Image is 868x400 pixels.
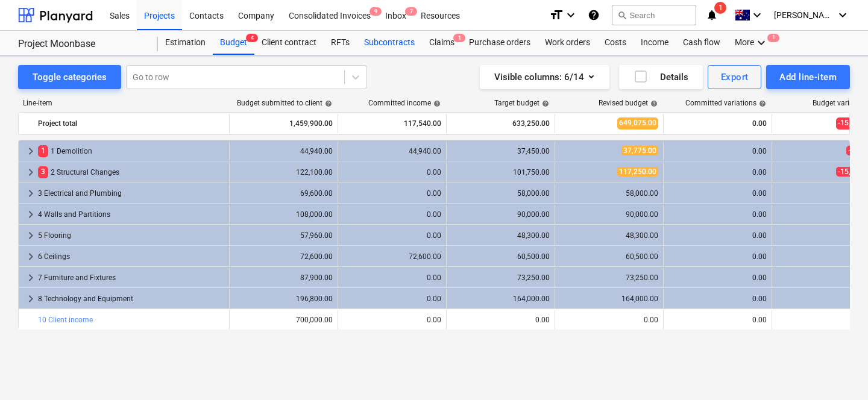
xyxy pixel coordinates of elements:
div: 0.00 [668,168,767,177]
div: Toggle categories [33,69,107,85]
div: 8 Technology and Equipment [38,289,224,308]
a: Purchase orders [462,31,538,55]
div: 0.00 [668,231,767,240]
div: 2 Structural Changes [38,163,224,182]
div: 5 Flooring [38,226,224,245]
div: 117,540.00 [343,114,441,133]
div: 48,300.00 [451,231,550,240]
div: 1,459,900.00 [234,114,333,133]
div: 0.00 [343,168,441,177]
button: Add line-item [766,65,850,89]
div: 48,300.00 [560,231,658,240]
div: 57,960.00 [234,231,333,240]
div: 0.00 [668,295,767,303]
div: 58,000.00 [560,189,658,198]
div: Client contract [254,31,324,55]
span: keyboard_arrow_right [24,207,38,222]
span: keyboard_arrow_right [24,228,38,243]
a: 10 Client income [38,316,93,324]
span: help [756,100,766,107]
div: 633,250.00 [451,114,550,133]
div: Project total [38,114,224,133]
div: Add line-item [779,69,837,85]
a: Work orders [538,31,597,55]
span: 7 [405,7,417,16]
div: Budget [213,31,254,55]
span: keyboard_arrow_right [24,270,38,285]
div: 69,600.00 [234,189,333,198]
span: help [431,100,441,107]
div: 0.00 [343,210,441,219]
div: Claims [422,31,462,55]
div: 0.00 [668,210,767,219]
span: keyboard_arrow_right [24,186,38,201]
div: Project Moonbase [18,38,143,51]
span: 37,775.00 [621,146,658,155]
i: keyboard_arrow_down [750,8,764,22]
div: 60,500.00 [451,252,550,261]
span: help [322,100,332,107]
div: 58,000.00 [451,189,550,198]
span: 1 [767,34,779,42]
span: 4 [246,34,258,42]
div: Line-item [18,99,229,107]
span: 1 [38,145,48,157]
a: Income [634,31,676,55]
a: Costs [597,31,634,55]
div: Budget submitted to client [237,99,332,107]
span: 1 [453,34,465,42]
div: 0.00 [668,252,767,261]
div: 73,250.00 [560,273,658,282]
div: 122,100.00 [234,168,333,177]
div: 164,000.00 [560,295,658,303]
div: Target budget [494,99,549,107]
div: Revised budget [599,99,658,107]
span: 3 [38,166,48,178]
div: Export [721,69,749,85]
i: keyboard_arrow_down [754,36,769,50]
i: keyboard_arrow_down [835,8,850,22]
div: 0.00 [668,114,767,133]
i: keyboard_arrow_down [564,8,578,22]
div: 90,000.00 [451,210,550,219]
div: Details [634,69,688,85]
span: help [648,100,658,107]
div: Subcontracts [357,31,422,55]
div: 0.00 [668,316,767,324]
div: 6 Ceilings [38,247,224,266]
span: search [617,10,627,20]
span: keyboard_arrow_right [24,292,38,306]
div: Committed variations [685,99,766,107]
div: 0.00 [343,189,441,198]
a: Claims1 [422,31,462,55]
button: Search [612,5,696,25]
div: 108,000.00 [234,210,333,219]
button: Export [708,65,762,89]
div: 0.00 [560,316,658,324]
div: 72,600.00 [234,252,333,261]
i: Knowledge base [588,8,600,22]
div: Chat Widget [808,342,868,400]
span: keyboard_arrow_right [24,144,38,158]
a: Cash flow [676,31,728,55]
i: notifications [706,8,718,22]
div: 0.00 [668,147,767,155]
span: [PERSON_NAME] [774,10,834,20]
i: format_size [549,8,564,22]
div: 700,000.00 [234,316,333,324]
div: 0.00 [343,273,441,282]
div: 0.00 [343,295,441,303]
div: More [728,31,776,55]
span: 9 [370,7,382,16]
div: Committed income [368,99,441,107]
a: RFTs [324,31,357,55]
div: 0.00 [451,316,550,324]
div: 0.00 [343,316,441,324]
div: 196,800.00 [234,295,333,303]
div: 164,000.00 [451,295,550,303]
div: 90,000.00 [560,210,658,219]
